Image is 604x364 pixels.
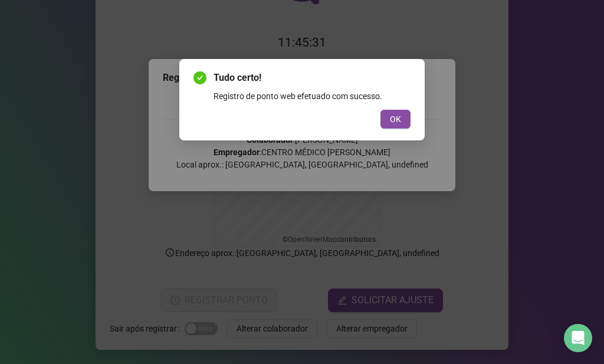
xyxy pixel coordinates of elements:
span: OK [390,113,401,126]
button: OK [380,110,411,129]
div: Registro de ponto web efetuado com sucesso. [214,90,411,103]
span: check-circle [193,71,206,84]
span: Tudo certo! [214,71,411,85]
div: Open Intercom Messenger [564,324,592,352]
